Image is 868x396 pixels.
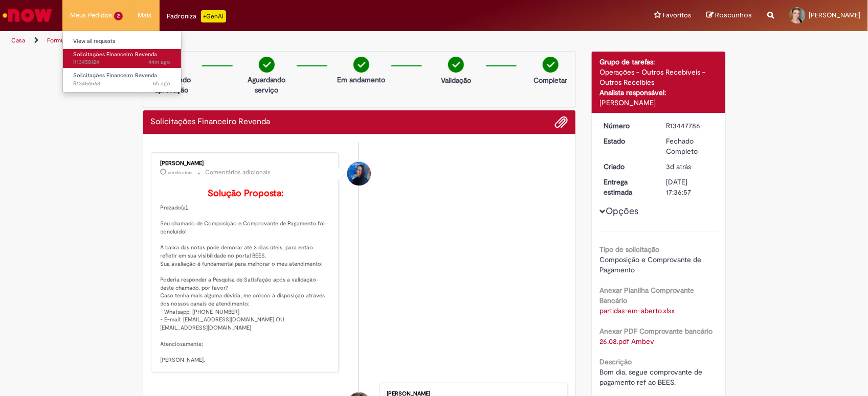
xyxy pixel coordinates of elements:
b: Tipo de solicitação [599,245,659,254]
font: View all requests [73,37,115,45]
small: Comentários adicionais [206,168,271,177]
a: Open R13456568 : Solicitações Financeiro Revenda [63,70,181,89]
img: check-circle-green.png [259,57,275,73]
p: +GenAi [201,10,226,22]
div: Grupo de tarefas: [599,57,718,67]
img: check-circle-green.png [448,57,464,73]
b: Anexar PDF Comprovante bancário [599,327,713,336]
span: Rascunhos [715,10,752,20]
font: R13458124 [73,58,99,66]
dt: Criado [596,161,659,172]
span: 2 [114,12,123,20]
span: Bom dia, segue comprovante de pagamento ref ao BEES. [599,367,704,387]
p: Aguardando serviço [242,75,292,95]
div: [PERSON_NAME] [599,98,718,108]
span: Mais [138,10,152,20]
span: Solicitações Financeiro Revenda [73,51,157,58]
span: [PERSON_NAME] [809,11,860,19]
dt: Entrega estimada [596,177,659,197]
div: 26/08/2025 11:24:01 [666,161,714,172]
span: 3d atrás [666,162,692,171]
span: Favoritos [663,10,691,20]
a: Descarregar ambev 26.08.pdf [599,337,654,346]
button: Adicionar anexos [554,115,568,129]
span: um dia atrás [168,170,193,176]
dt: Estado [596,136,659,146]
a: Formulário de Atendimento [47,36,123,44]
a: Casa [11,36,25,44]
b: Anexar Planilha Comprovante Bancário [599,286,694,305]
div: Luana Albuquerque [347,162,371,185]
span: 5h ago [153,80,171,87]
div: R13447786 [666,121,714,131]
p: Em andamento [337,75,385,85]
b: Descrição [599,357,632,366]
a: Open R13458124 : Solicitações Financeiro Revenda [63,49,181,68]
h2: Solicitações Financeiro Revenda Ticket history [151,118,271,127]
span: Solicitações Financeiro Revenda [73,72,157,79]
time: 28/08/2025 10:15:15 [153,80,171,87]
ul: Trilha de navegação da página [8,31,571,50]
span: 44m ago [149,58,171,66]
b: Solução Proposta: [208,188,283,199]
div: Fechado Completo [666,136,714,156]
a: Baixar partidas-em-aberto.xlsx [599,306,675,315]
img: check-circle-green.png [543,57,559,73]
span: Composição e Comprovante de Pagamento [599,255,703,274]
p: Validação [441,75,471,85]
span: Meus Pedidos [70,10,112,20]
div: Analista responsável: [599,87,718,98]
div: [DATE] 17:36:57 [666,177,714,197]
a: Rascunhos [706,11,752,20]
p: Completar [533,75,567,85]
img: ServiceNow [1,5,54,26]
font: Padroniza [167,11,197,21]
font: Prezado(a), Seu chamado de Composição e Comprovante de Pagamento foi concluído! A baixa das notas... [161,204,327,364]
dt: Número [596,121,659,131]
time: 27/08/2025 13:41:01 [168,170,193,176]
div: [PERSON_NAME] [161,160,331,167]
div: Operações - Outros Recebíveis - Outros Receibles [599,67,718,87]
ul: My Requests [62,31,182,92]
font: Opções [606,205,638,217]
time: 26/08/2025 11:24:01 [666,162,692,171]
img: check-circle-green.png [353,57,369,73]
time: 28/08/2025 14:09:57 [149,58,171,66]
font: R13456568 [73,80,100,87]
